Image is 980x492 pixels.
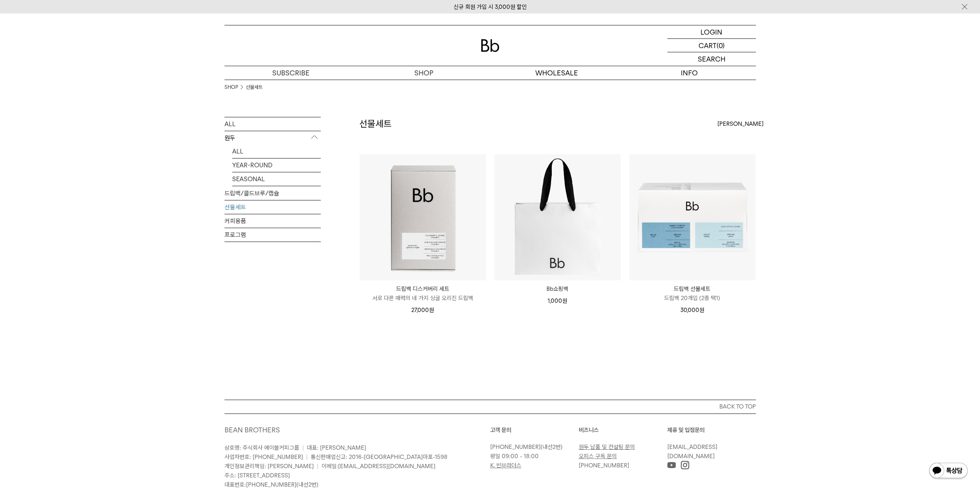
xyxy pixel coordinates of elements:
p: 원두 [224,131,321,145]
a: SUBSCRIBE [224,66,357,80]
span: 주소: [STREET_ADDRESS] [224,472,290,479]
span: 사업자번호: [PHONE_NUMBER] [224,454,303,460]
a: 드립백/콜드브루/캡슐 [224,187,321,200]
span: | [302,444,304,451]
span: 30,000 [680,307,704,314]
p: 고객 문의 [490,425,579,435]
a: Bb쇼핑백 [494,284,621,294]
span: [PERSON_NAME] [717,119,764,128]
span: 이메일: [322,463,436,470]
p: 평일 09:00 - 18:00 [490,452,575,461]
p: LOGIN [700,25,722,38]
span: 원 [562,297,567,304]
span: | [317,463,318,470]
p: (0) [717,39,725,52]
p: (내선2번) [490,442,575,452]
span: 통신판매업신고: 2016-[GEOGRAPHIC_DATA]마포-1598 [311,454,447,460]
a: 프로그램 [224,228,321,242]
span: 개인정보관리책임: [PERSON_NAME] [224,463,314,470]
span: 원 [429,307,434,314]
a: 선물세트 [224,200,321,214]
img: 로고 [481,39,499,52]
a: SEASONAL [232,172,321,186]
a: [EMAIL_ADDRESS][DOMAIN_NAME] [667,444,717,460]
a: 드립백 디스커버리 세트 서로 다른 매력의 네 가지 싱글 오리진 드립백 [360,284,486,303]
a: 신규 회원 가입 시 3,000원 할인 [454,3,527,10]
span: 27,000 [411,307,434,314]
a: 커피용품 [224,214,321,228]
a: [PHONE_NUMBER] [490,444,541,450]
img: 카카오톡 채널 1:1 채팅 버튼 [928,462,968,480]
p: 비즈니스 [579,425,667,435]
p: 드립백 디스커버리 세트 [360,284,486,294]
a: K. 빈브라더스 [490,462,521,469]
a: ALL [224,117,321,131]
p: 드립백 20개입 (2종 택1) [629,294,756,303]
img: 드립백 디스커버리 세트 [360,154,486,280]
a: 선물세트 [246,83,263,91]
p: SEARCH [698,52,725,66]
a: [PHONE_NUMBER] [579,462,629,469]
a: 오피스 구독 문의 [579,453,617,460]
p: CART [699,39,717,52]
a: BEAN BROTHERS [224,426,280,434]
a: 드립백 선물세트 드립백 20개입 (2종 택1) [629,284,756,303]
button: BACK TO TOP [224,400,756,414]
span: 1,000 [548,297,567,304]
a: [EMAIL_ADDRESS][DOMAIN_NAME] [338,463,436,470]
p: 서로 다른 매력의 네 가지 싱글 오리진 드립백 [360,294,486,303]
a: 원두 납품 및 컨설팅 문의 [579,444,635,450]
p: WHOLESALE [490,66,623,80]
p: INFO [623,66,756,80]
img: 드립백 선물세트 [629,154,756,280]
span: 대표: [PERSON_NAME] [307,444,366,451]
a: CART (0) [667,39,756,52]
p: 제휴 및 입점문의 [667,425,756,435]
span: 원 [699,307,704,314]
a: SHOP [357,66,490,80]
span: | [306,454,308,460]
a: [PHONE_NUMBER] [246,481,297,488]
a: LOGIN [667,25,756,39]
a: SHOP [224,83,238,91]
p: 드립백 선물세트 [629,284,756,294]
img: Bb쇼핑백 [494,154,621,280]
a: YEAR-ROUND [232,158,321,172]
a: ALL [232,145,321,158]
h2: 선물세트 [359,117,392,130]
span: 상호명: 주식회사 에이블커피그룹 [224,444,299,451]
span: 대표번호: (내선2번) [224,481,318,488]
